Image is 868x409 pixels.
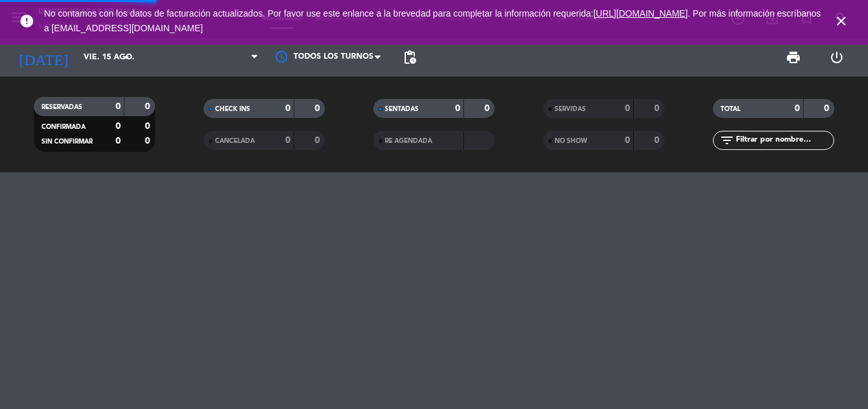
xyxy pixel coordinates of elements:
[116,122,121,131] strong: 0
[735,133,834,147] input: Filtrar por nombre...
[145,122,153,131] strong: 0
[315,104,322,113] strong: 0
[594,8,688,19] a: [URL][DOMAIN_NAME]
[315,136,322,145] strong: 0
[555,106,586,112] span: SERVIDAS
[795,104,800,113] strong: 0
[824,104,832,113] strong: 0
[455,104,460,113] strong: 0
[654,104,662,113] strong: 0
[119,50,134,65] i: arrow_drop_down
[116,137,121,145] strong: 0
[215,106,250,112] span: CHECK INS
[484,104,492,113] strong: 0
[625,136,630,145] strong: 0
[402,50,417,65] span: pending_actions
[721,106,740,112] span: TOTAL
[41,104,82,110] span: RESERVADAS
[44,8,821,33] span: No contamos con los datos de facturación actualizados. Por favor use este enlance a la brevedad p...
[145,137,153,145] strong: 0
[44,8,821,33] a: . Por más información escríbanos a [EMAIL_ADDRESS][DOMAIN_NAME]
[116,102,121,111] strong: 0
[215,138,255,144] span: CANCELADA
[829,50,844,65] i: power_settings_new
[41,124,86,130] span: CONFIRMADA
[719,133,735,148] i: filter_list
[19,13,34,29] i: error
[555,138,587,144] span: NO SHOW
[654,136,662,145] strong: 0
[145,102,153,111] strong: 0
[834,13,849,29] i: close
[625,104,630,113] strong: 0
[285,136,290,145] strong: 0
[285,104,290,113] strong: 0
[385,138,432,144] span: RE AGENDADA
[815,38,858,77] div: LOG OUT
[41,138,93,145] span: SIN CONFIRMAR
[786,50,801,65] span: print
[10,43,77,71] i: [DATE]
[385,106,419,112] span: SENTADAS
